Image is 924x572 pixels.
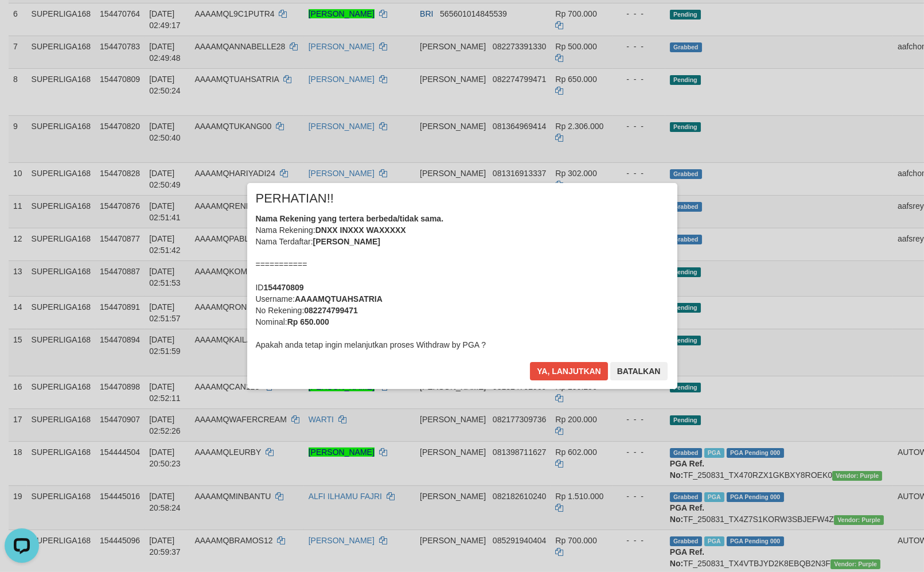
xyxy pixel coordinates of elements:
button: Open LiveChat chat widget [5,5,39,39]
b: Nama Rekening yang tertera berbeda/tidak sama. [256,214,444,223]
button: Ya, lanjutkan [530,362,608,380]
span: PERHATIAN!! [256,193,334,204]
div: Nama Rekening: Nama Terdaftar: =========== ID Username: No Rekening: Nominal: Apakah anda tetap i... [256,213,669,351]
b: 082274799471 [304,306,357,315]
b: AAAAMQTUAHSATRIA [295,294,383,303]
button: Batalkan [610,362,668,380]
b: 154470809 [264,283,304,292]
b: [PERSON_NAME] [313,237,380,246]
b: DNXX INXXX WAXXXXX [315,225,406,235]
b: Rp 650.000 [287,317,329,326]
